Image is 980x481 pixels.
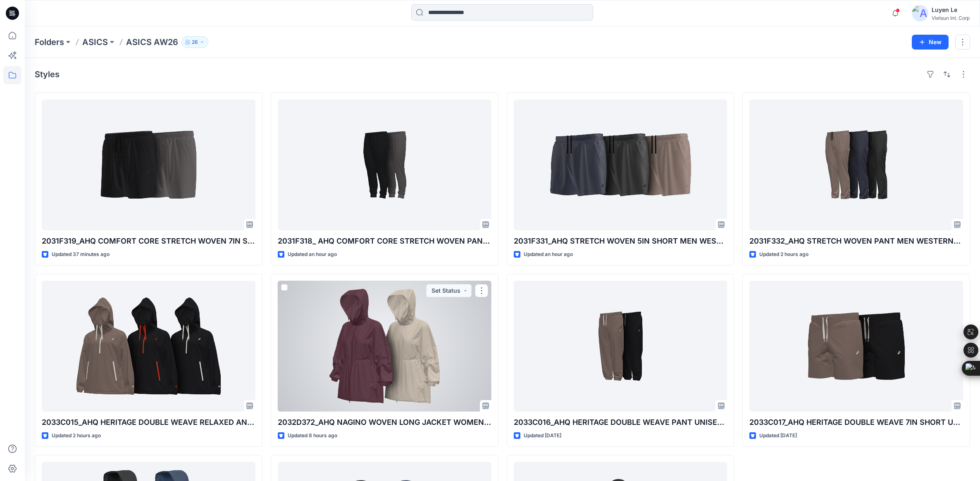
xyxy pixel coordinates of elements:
a: 2032D372_AHQ NAGINO WOVEN LONG JACKET WOMEN WESTERN_AW26 [278,281,491,412]
a: 2031F331_AHQ STRETCH WOVEN 5IN SHORT MEN WESTERN_AW26 [514,100,727,230]
img: avatar [912,5,928,21]
p: Updated an hour ago [524,250,573,259]
p: Updated 8 hours ago [288,431,337,440]
p: 2033C017_AHQ HERITAGE DOUBLE WEAVE 7IN SHORT UNISEX WESTERN_AW26 [749,417,963,428]
p: Updated an hour ago [288,250,337,259]
p: Updated 2 hours ago [759,250,808,259]
a: Folders [35,36,64,48]
p: Updated [DATE] [759,431,797,440]
p: 2031F331_AHQ STRETCH WOVEN 5IN SHORT MEN WESTERN_AW26 [514,235,727,247]
a: ASICS [82,36,108,48]
p: 2032D372_AHQ NAGINO WOVEN LONG JACKET WOMEN WESTERN_AW26 [278,417,491,428]
a: 2033C015_AHQ HERITAGE DOUBLE WEAVE RELAXED ANORAK UNISEX WESTERN _AW26 [42,281,255,412]
a: 2033C016_AHQ HERITAGE DOUBLE WEAVE PANT UNISEX WESTERN_AW26 [514,281,727,412]
p: 2033C016_AHQ HERITAGE DOUBLE WEAVE PANT UNISEX WESTERN_AW26 [514,417,727,428]
p: Updated 37 minutes ago [52,250,110,259]
p: 2031F318_ AHQ COMFORT CORE STRETCH WOVEN PANT MEN WESTERN_SMS_AW26 [278,235,491,247]
h4: Styles [35,69,60,79]
p: Updated 2 hours ago [52,431,101,440]
button: 26 [181,36,208,48]
a: 2031F318_ AHQ COMFORT CORE STRETCH WOVEN PANT MEN WESTERN_SMS_AW26 [278,100,491,230]
p: 2031F332_AHQ STRETCH WOVEN PANT MEN WESTERN_AW26 [749,235,963,247]
p: Updated [DATE] [524,431,561,440]
p: 2031F319_AHQ COMFORT CORE STRETCH WOVEN 7IN SHORT MEN WESTERN_SMS_AW26 [42,235,255,247]
div: Luyen Le [932,5,970,15]
div: Vietsun Int. Corp [932,15,970,21]
p: 26 [192,38,198,47]
a: 2031F319_AHQ COMFORT CORE STRETCH WOVEN 7IN SHORT MEN WESTERN_SMS_AW26 [42,100,255,230]
p: ASICS AW26 [126,36,178,48]
a: 2031F332_AHQ STRETCH WOVEN PANT MEN WESTERN_AW26 [749,100,963,230]
a: 2033C017_AHQ HERITAGE DOUBLE WEAVE 7IN SHORT UNISEX WESTERN_AW26 [749,281,963,412]
button: New [912,35,949,50]
p: 2033C015_AHQ HERITAGE DOUBLE WEAVE RELAXED ANORAK UNISEX WESTERN _AW26 [42,417,255,428]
